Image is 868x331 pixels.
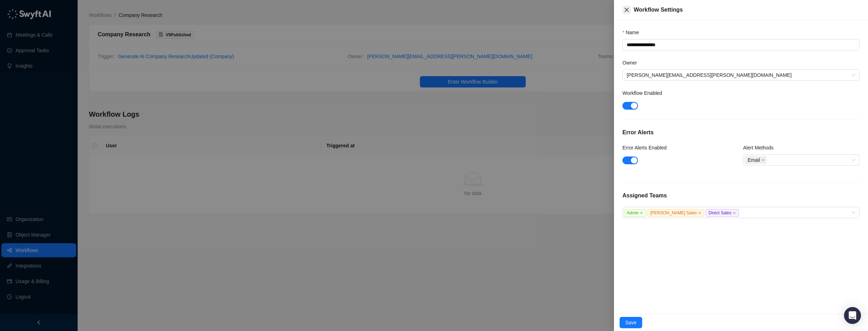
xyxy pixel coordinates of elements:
span: Save [625,319,637,326]
span: close [698,211,701,215]
label: Name [622,29,644,36]
label: Workflow Enabled [622,89,667,97]
span: close [640,211,643,215]
span: Email [748,156,760,164]
textarea: Name [622,39,860,50]
button: Save [620,317,642,328]
div: Open Intercom Messenger [844,307,861,324]
span: close [624,7,629,13]
span: close [761,158,765,162]
label: Error Alerts Enabled [622,144,671,152]
span: Admin [624,209,646,217]
label: Alert Methods [743,144,778,152]
span: Direct Sales [706,209,739,217]
span: [PERSON_NAME] Sales [647,209,704,217]
span: brian.olsen@skillable.com [627,70,855,80]
button: Workflow Enabled [622,102,638,110]
label: Owner [622,59,642,67]
h5: Assigned Teams [622,191,860,200]
span: close [733,211,736,215]
h5: Error Alerts [622,128,860,137]
button: Error Alerts Enabled [622,157,638,164]
div: Workflow Settings [634,6,860,14]
span: Email [745,156,767,164]
button: Close [622,6,631,14]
